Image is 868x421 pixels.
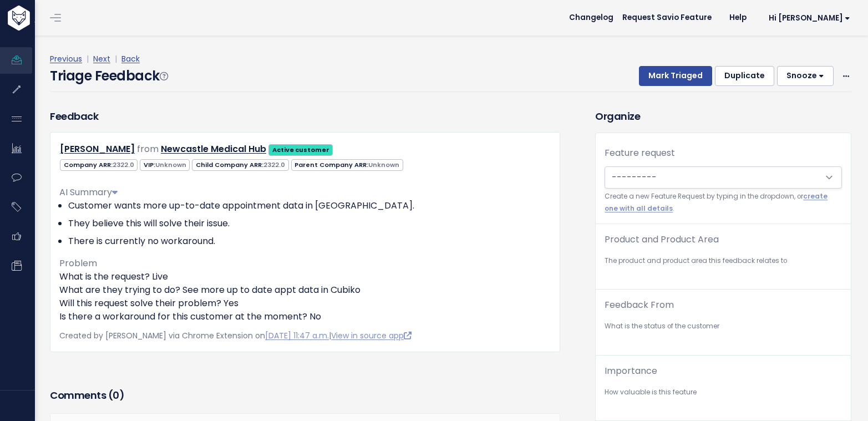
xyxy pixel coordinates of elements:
[60,143,135,155] a: [PERSON_NAME]
[50,109,98,124] h3: Feedback
[121,53,140,64] a: Back
[59,257,97,270] span: Problem
[769,14,850,22] span: Hi [PERSON_NAME]
[50,66,167,86] h4: Triage Feedback
[137,143,159,155] span: from
[50,388,560,403] h3: Comments ( )
[595,109,851,124] h3: Organize
[613,9,720,26] a: Request Savio Feature
[368,160,399,169] span: Unknown
[605,192,828,212] a: create one with all details
[68,235,551,248] li: There is currently no workaround.
[605,387,842,398] small: How valuable is this feature
[605,191,842,215] small: Create a new Feature Request by typing in the dropdown, or .
[720,9,755,26] a: Help
[59,330,412,341] span: Created by [PERSON_NAME] via Chrome Extension on |
[140,159,190,171] span: VIP:
[605,321,842,332] small: What is the status of the customer
[605,364,657,378] label: Importance
[68,199,551,212] li: Customer wants more up-to-date appointment data in [GEOGRAPHIC_DATA].
[113,53,119,64] span: |
[605,233,719,246] label: Product and Product Area
[93,53,110,64] a: Next
[265,330,329,341] a: [DATE] 11:47 a.m.
[605,255,842,267] small: The product and product area this feedback relates to
[50,53,82,64] a: Previous
[639,66,712,86] button: Mark Triaged
[569,14,613,22] span: Changelog
[68,217,551,230] li: They believe this will solve their issue.
[5,6,91,31] img: logo-white.9d6f32f41409.svg
[60,159,138,171] span: Company ARR:
[272,145,329,154] strong: Active customer
[59,270,551,323] p: What is the request? Live What are they trying to do? See more up to date appt data in Cubiko Wil...
[715,66,774,86] button: Duplicate
[113,388,119,402] span: 0
[777,66,834,86] button: Snooze
[291,159,403,171] span: Parent Company ARR:
[155,160,186,169] span: Unknown
[59,186,118,199] span: AI Summary
[605,298,674,312] label: Feedback From
[161,143,266,155] a: Newcastle Medical Hub
[605,146,675,160] label: Feature request
[113,160,134,169] span: 2322.0
[331,330,412,341] a: View in source app
[755,9,859,27] a: Hi [PERSON_NAME]
[263,160,285,169] span: 2322.0
[192,159,288,171] span: Child Company ARR:
[84,53,91,64] span: |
